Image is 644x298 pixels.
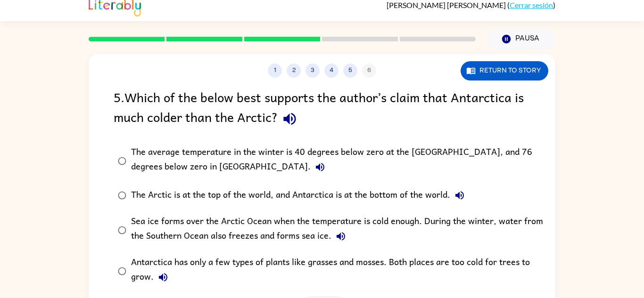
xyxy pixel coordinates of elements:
[268,64,282,78] button: 1
[131,186,469,205] div: The Arctic is at the top of the world, and Antarctica is at the bottom of the world.
[387,0,555,9] div: ( )
[387,0,507,9] span: [PERSON_NAME] [PERSON_NAME]
[461,61,548,81] button: Return to story
[324,64,339,78] button: 4
[510,0,553,9] a: Cerrar sesión
[287,64,301,78] button: 2
[311,158,330,177] button: The average temperature in the winter is 40 degrees below zero at the [GEOGRAPHIC_DATA], and 76 d...
[487,28,555,50] button: Pausa
[154,268,173,287] button: Antarctica has only a few types of plants like grasses and mosses. Both places are too cold for t...
[343,64,357,78] button: 5
[305,64,320,78] button: 3
[450,186,469,205] button: The Arctic is at the top of the world, and Antarctica is at the bottom of the world.
[331,227,350,246] button: Sea ice forms over the Arctic Ocean when the temperature is cold enough. During the winter, water...
[131,214,543,246] div: Sea ice forms over the Arctic Ocean when the temperature is cold enough. During the winter, water...
[114,87,530,131] div: 5 . Which of the below best supports the author’s claim that Antarctica is much colder than the A...
[131,255,543,287] div: Antarctica has only a few types of plants like grasses and mosses. Both places are too cold for t...
[131,145,543,177] div: The average temperature in the winter is 40 degrees below zero at the [GEOGRAPHIC_DATA], and 76 d...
